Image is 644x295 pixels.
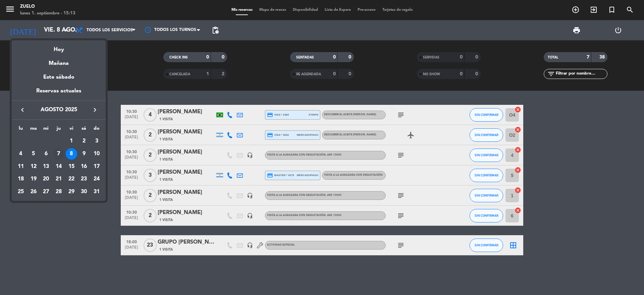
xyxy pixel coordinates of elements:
[14,173,27,185] td: 18 de agosto de 2025
[12,40,106,54] div: Hoy
[89,106,101,114] button: keyboard_arrow_right
[78,147,91,160] td: 9 de agosto de 2025
[78,135,90,147] div: 2
[28,148,39,160] div: 5
[65,173,78,185] td: 22 de agosto de 2025
[90,125,103,135] th: domingo
[90,160,103,173] td: 17 de agosto de 2025
[40,147,52,160] td: 6 de agosto de 2025
[18,106,26,114] i: keyboard_arrow_left
[12,87,106,100] div: Reservas actuales
[65,135,78,147] td: 1 de agosto de 2025
[78,173,91,185] td: 23 de agosto de 2025
[78,125,91,135] th: sábado
[91,135,102,147] div: 3
[53,186,64,198] div: 28
[14,147,27,160] td: 4 de agosto de 2025
[53,148,64,160] div: 7
[78,148,90,160] div: 9
[29,106,89,114] span: agosto 2025
[90,173,103,185] td: 24 de agosto de 2025
[16,106,29,114] button: keyboard_arrow_left
[12,68,106,87] div: Este sábado
[78,160,91,173] td: 16 de agosto de 2025
[14,160,27,173] td: 11 de agosto de 2025
[52,173,65,185] td: 21 de agosto de 2025
[52,185,65,198] td: 28 de agosto de 2025
[27,160,40,173] td: 12 de agosto de 2025
[12,54,106,68] div: Mañana
[53,173,64,185] div: 21
[78,185,91,198] td: 30 de agosto de 2025
[15,161,26,172] div: 11
[90,135,103,147] td: 3 de agosto de 2025
[65,125,78,135] th: viernes
[65,185,78,198] td: 29 de agosto de 2025
[27,185,40,198] td: 26 de agosto de 2025
[65,147,78,160] td: 8 de agosto de 2025
[14,135,65,147] td: AGO.
[27,125,40,135] th: martes
[66,161,77,172] div: 15
[90,185,103,198] td: 31 de agosto de 2025
[66,173,77,185] div: 22
[28,186,39,198] div: 26
[27,147,40,160] td: 5 de agosto de 2025
[52,147,65,160] td: 7 de agosto de 2025
[40,186,52,198] div: 27
[91,161,102,172] div: 17
[78,173,90,185] div: 23
[52,125,65,135] th: jueves
[15,173,26,185] div: 18
[66,135,77,147] div: 1
[66,186,77,198] div: 29
[66,148,77,160] div: 8
[78,186,90,198] div: 30
[78,135,91,147] td: 2 de agosto de 2025
[40,160,52,173] td: 13 de agosto de 2025
[14,185,27,198] td: 25 de agosto de 2025
[40,173,52,185] td: 20 de agosto de 2025
[28,173,39,185] div: 19
[91,173,102,185] div: 24
[14,125,27,135] th: lunes
[91,186,102,198] div: 31
[40,161,52,172] div: 13
[53,161,64,172] div: 14
[28,161,39,172] div: 12
[90,147,103,160] td: 10 de agosto de 2025
[40,173,52,185] div: 20
[52,160,65,173] td: 14 de agosto de 2025
[40,125,52,135] th: miércoles
[91,106,99,114] i: keyboard_arrow_right
[40,148,52,160] div: 6
[91,148,102,160] div: 10
[15,148,26,160] div: 4
[27,173,40,185] td: 19 de agosto de 2025
[40,185,52,198] td: 27 de agosto de 2025
[78,161,90,172] div: 16
[65,160,78,173] td: 15 de agosto de 2025
[15,186,26,198] div: 25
